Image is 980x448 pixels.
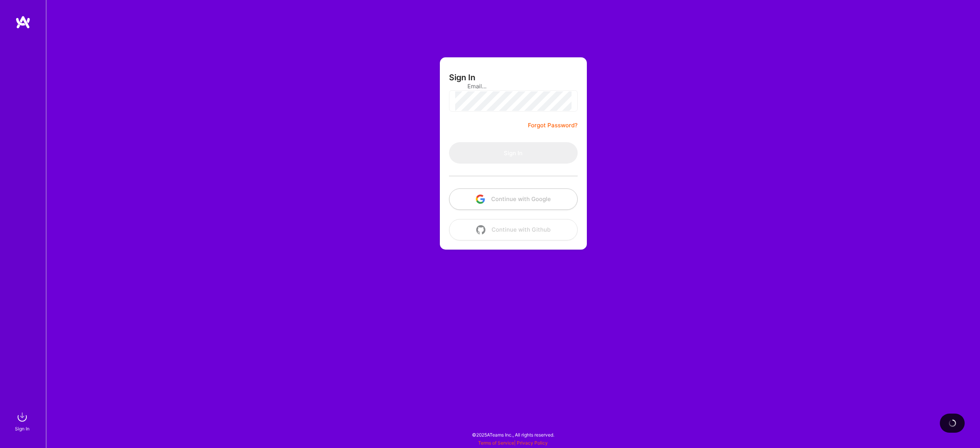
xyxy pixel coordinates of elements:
[15,425,29,433] div: Sign In
[528,121,578,130] a: Forgot Password?
[476,225,485,234] img: icon
[478,440,548,446] span: |
[517,440,548,446] a: Privacy Policy
[478,440,514,446] a: Terms of Service
[449,219,578,240] button: Continue with Github
[46,425,980,444] div: © 2025 ATeams Inc., All rights reserved.
[16,409,30,433] a: sign inSign In
[449,188,578,210] button: Continue with Google
[476,195,485,204] img: icon
[449,73,475,82] h3: Sign In
[449,142,578,164] button: Sign In
[15,409,30,425] img: sign in
[467,76,559,96] input: Email...
[947,418,957,428] img: loading
[15,15,31,29] img: logo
